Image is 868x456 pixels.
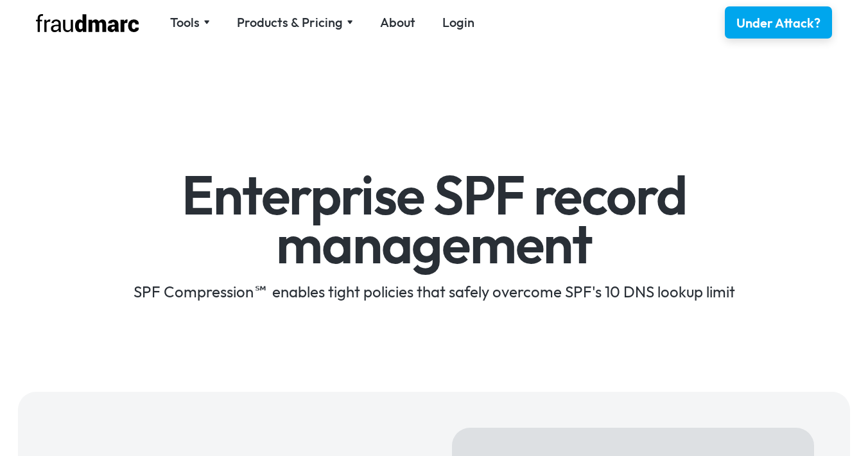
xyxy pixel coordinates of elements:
div: Tools [170,13,200,31]
h1: Enterprise SPF record management [62,171,807,268]
a: Under Attack? [725,6,832,39]
div: Products & Pricing [237,13,353,31]
a: About [380,13,415,31]
div: Products & Pricing [237,13,343,31]
div: SPF Compression℠ enables tight policies that safely overcome SPF's 10 DNS lookup limit [62,281,807,302]
div: Under Attack? [736,14,820,32]
a: Login [442,13,474,31]
div: Tools [170,13,210,31]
